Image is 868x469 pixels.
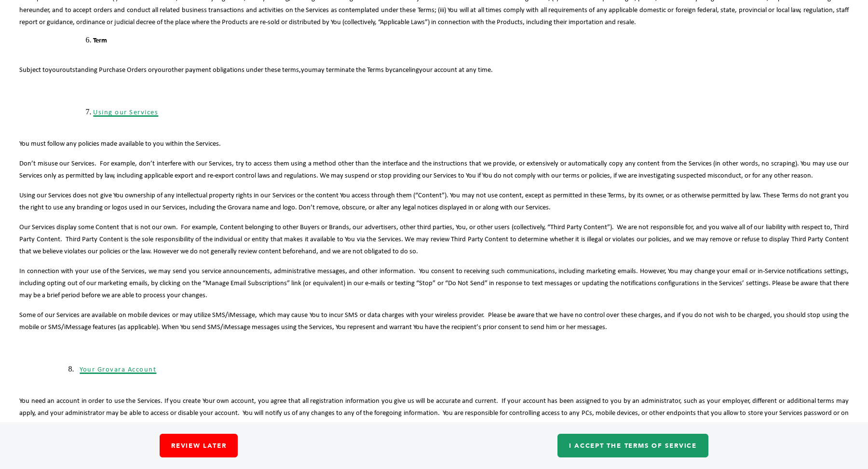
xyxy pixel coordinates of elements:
[168,67,301,74] span: other payment obligations under these terms,
[19,312,849,331] span: Some of our Services are available on mobile devices or may utilize SMS/iMessage, which may cause...
[19,192,849,211] span: Using our Services does not give You ownership of any intellectual property rights in our Service...
[154,67,168,74] span: your
[62,67,154,74] span: outstanding Purchase Orders or
[19,140,221,148] span: You must follow any policies made available to you within the Services.
[160,434,238,457] a: Review Later
[93,37,107,44] span: Term
[393,67,419,74] span: canceling
[301,67,312,74] span: you
[19,398,849,441] span: You need an account in order to use the Services. If you create Your own account, you agree that ...
[19,268,849,287] span: In connection with your use of the Services, we may send you service announcements, administrativ...
[19,160,849,179] span: Don’t misuse our Services. For example, don’t interfere with our Services, try to access them usi...
[19,224,849,255] span: Our Services display some Content that is not our own. For example, Content belonging to other Bu...
[49,67,62,74] span: your
[557,434,708,457] a: I accept the Terms of Service
[419,67,493,74] span: your account at any time.
[93,109,158,116] span: Using our Services
[80,366,156,373] span: Your Grovara Account
[312,67,393,74] span: may terminate the Terms by
[19,67,49,74] span: Subject to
